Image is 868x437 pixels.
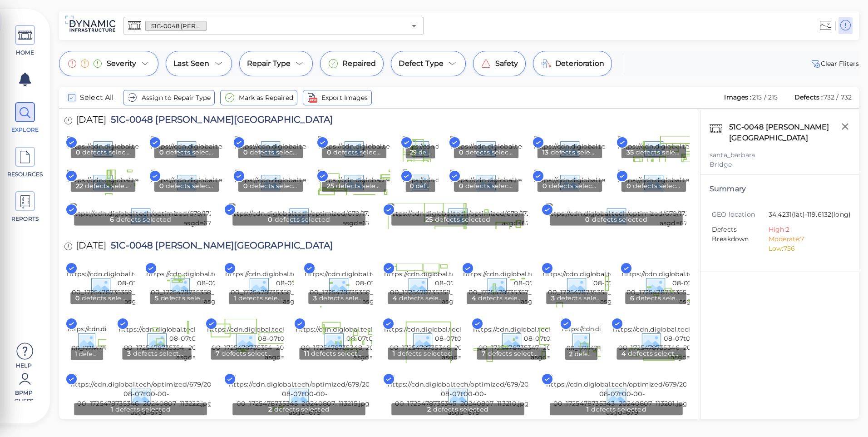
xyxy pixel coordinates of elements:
img: https://cdn.diglobal.tech/width210/679/1725478735347_20240807_113347.jpg?asgd=679 [235,136,486,160]
span: Safety [495,58,518,69]
span: defects selected [166,148,214,157]
img: https://cdn.diglobal.tech/width210/679/2024-08-07t00-00-00_1725478735348_20240807_113431.jpg?asgd... [296,319,443,362]
img: https://cdn.diglobal.tech/optimized/679/1725478735358_20240807_113840.jpg?asgd=679 [388,203,647,228]
span: Export Images [321,92,368,103]
span: 732 / 732 [824,93,852,101]
span: defects selected [465,148,514,157]
img: https://cdn.diglobal.tech/width210/679/2024-08-07t00-00-00_1725478735355_20240807_113643.jpg?asgd... [622,263,769,306]
img: https://cdn.diglobal.tech/optimized/679/1725478735345_20240807_113210.jpg?asgd=679 [70,203,328,228]
span: defects selected [275,215,330,224]
img: https://cdn.diglobal.tech/width210/679/1725478735355_20240807_113600.jpg?asgd=679 [402,136,627,161]
span: Repair Type [247,58,291,69]
span: 5 [155,293,158,303]
img: https://cdn.diglobal.tech/width210/679/2024-08-07t00-00-00_1725478735358_20240807_113820.jpg?asgd... [305,263,452,306]
span: RESOURCES [6,170,44,179]
a: EXPLORE [5,102,45,134]
span: defects selected [433,405,488,414]
span: 1 [393,349,395,358]
span: defects selected [419,148,431,157]
li: Moderate: 7 [769,234,843,244]
span: defects selected [549,181,597,190]
span: defects selected [591,405,646,414]
span: 51C-0048 [PERSON_NAME][GEOGRAPHIC_DATA] [106,241,333,253]
span: defects selected [133,349,187,358]
span: 29 [410,148,417,157]
div: santa_barbara [710,150,850,160]
button: Assign to Repair Type [123,90,215,105]
a: HOME [5,25,45,57]
span: 25 [327,181,334,190]
span: 3 [127,349,131,358]
span: 3 [551,293,555,303]
img: https://cdn.diglobal.tech/width210/679/1725478735358_20240807_113813.jpg?asgd=679 [450,169,701,194]
span: 215 / 215 [752,93,778,101]
img: https://cdn.diglobal.tech/width210/679/2024-08-07t00-00-00_1725478735359_20240807_114149.jpg?asgd... [67,263,214,306]
span: 25 [425,215,433,224]
span: defects selected [478,293,523,303]
img: https://cdn.diglobal.tech/width210/679/1725478735354_20240807_113507.jpg?asgd=679 [450,136,703,160]
span: 0 [268,215,273,224]
span: defects selected [82,148,131,157]
img: https://cdn.diglobal.tech/width210/679/2024-08-07t00-00-00_1725478735358_20240807_113835.jpg?asgd... [226,263,373,306]
li: High: 2 [769,225,843,234]
span: 6 [110,215,114,224]
img: https://cdn.diglobal.tech/width210/679/1725478735345_20240807_113215.jpg?asgd=679 [151,169,402,194]
img: https://cdn.diglobal.tech/width210/679/2024-08-07t00-00-00_1725478735354_20240807_113442.jpg?asgd... [207,319,354,362]
img: https://cdn.diglobal.tech/optimized/679/2024-08-07t00-00-00_1725478735345_20240807_113210.jpg?asg... [388,374,540,417]
img: https://cdn.diglobal.tech/width210/679/1725478735343_20240807_113201.jpg?asgd=679 [534,169,785,194]
span: 2 [269,405,272,414]
li: Low: 756 [769,244,843,253]
span: Severity [107,58,136,69]
div: Bridge [710,160,850,169]
span: Help [5,362,43,369]
img: https://cdn.diglobal.tech/width210/679/1725478735358_20240807_113835.jpg?asgd=679 [151,136,403,160]
span: Defects : [794,93,824,101]
span: defects selected [632,181,681,190]
iframe: Chat [829,396,861,430]
span: 2 [427,405,431,414]
button: Export Images [303,90,372,105]
img: https://cdn.diglobal.tech/width210/679/1725478735347_20240807_113247.jpg?asgd=679 [402,169,626,194]
span: defects selected [435,215,490,224]
span: defects selected [399,293,444,303]
img: https://cdn.diglobal.tech/optimized/679/2024-08-07t00-00-00_1725478735343_20240807_113201.jpg?asg... [546,374,698,417]
span: 0 [542,181,547,190]
span: GEO location [712,210,769,219]
img: https://cdn.diglobal.tech/optimized/679/1725478735359_20240807_114149.jpg?asgd=679 [546,203,805,228]
span: Defects Breakdown [712,225,769,253]
span: defects selected [250,148,298,157]
img: https://cdn.diglobal.tech/width210/679/2024-08-07t00-00-00_1725478735357_20240807_113705.jpg?asgd... [463,263,610,306]
img: https://cdn.diglobal.tech/width210/679/1725478735348_20240807_113421.jpg?asgd=679 [318,136,570,160]
span: 0 [75,293,80,303]
span: Images : [723,93,752,101]
span: 0 [410,181,414,191]
img: https://cdn.diglobal.tech/width210/679/2024-08-07t00-00-00_1725478735358_20240807_113813.jpg?asgd... [384,263,531,306]
span: defects selected [398,349,453,358]
span: [DATE] [76,115,106,127]
span: 0 [459,148,463,157]
a: RESOURCES [5,147,45,179]
span: defects selected [274,405,330,414]
span: 1 [234,293,236,303]
span: 0 [159,148,164,157]
span: 34.4231 (lat) -119.6132 (long) [769,210,851,220]
span: 6 [630,293,634,303]
img: https://cdn.diglobal.tech/width210/679/1725478735357_20240807_113705.jpg?asgd=679 [67,136,319,160]
span: EXPLORE [6,126,44,134]
img: https://cdn.diglobal.tech/width210/679/2024-08-07t00-00-00_1725478735347_20240807_113247.jpg?asgd... [562,318,694,362]
span: 0 [159,181,164,190]
span: defects selected [557,293,602,303]
span: Last Seen [173,58,209,69]
div: 51C-0048 [PERSON_NAME][GEOGRAPHIC_DATA] [727,119,850,146]
span: defects selected [551,148,597,157]
button: Open [408,20,420,32]
img: https://cdn.diglobal.tech/width210/679/1725478735354_20240807_113442.jpg?asgd=679 [318,169,572,194]
span: defects selected [636,148,681,157]
span: 35 [626,148,633,157]
span: 1 [75,349,77,359]
span: 51C-0048 [PERSON_NAME][GEOGRAPHIC_DATA] [146,22,206,30]
span: 1 [111,405,113,414]
span: defects selected [628,349,681,358]
span: 1 [586,405,589,414]
img: https://cdn.diglobal.tech/width210/679/1725478735346_20240807_113241.jpg?asgd=679 [534,136,786,160]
